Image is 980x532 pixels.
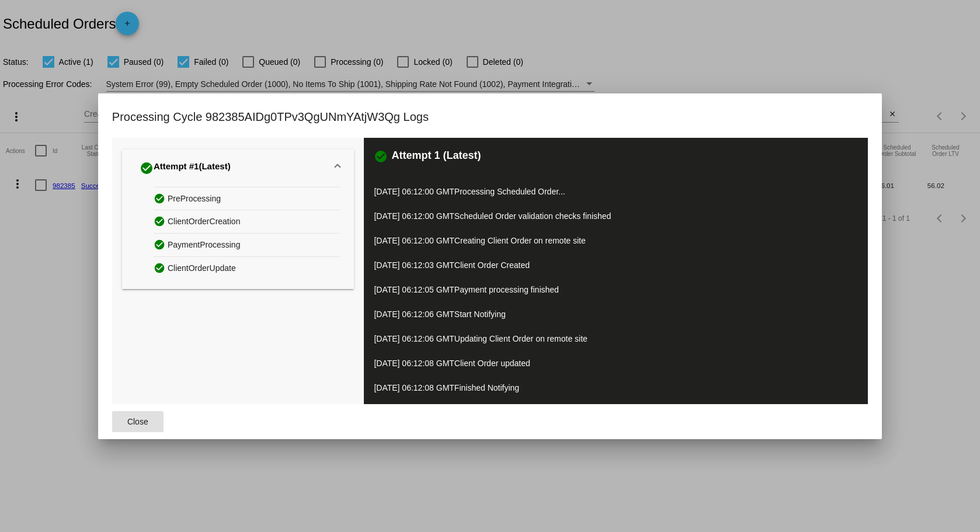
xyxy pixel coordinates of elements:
[374,355,858,371] p: [DATE] 06:12:08 GMT
[374,331,858,347] p: [DATE] 06:12:06 GMT
[154,190,168,207] mat-icon: check_circle
[454,334,588,343] span: Updating Client Order on remote site
[454,383,519,392] span: Finished Notifying
[112,411,164,432] button: Close dialog
[112,107,429,126] h1: Processing Cycle 982385AIDg0TPv3QgUNmYAtjW3Qg Logs
[168,236,241,254] span: PaymentProcessing
[454,285,559,294] span: Payment processing finished
[374,281,858,298] p: [DATE] 06:12:05 GMT
[154,236,168,253] mat-icon: check_circle
[454,211,611,221] span: Scheduled Order validation checks finished
[391,149,481,164] h3: Attempt 1 (Latest)
[140,161,154,175] mat-icon: check_circle
[140,159,231,178] div: Attempt #1
[122,187,354,289] div: Attempt #1(Latest)
[374,149,388,164] mat-icon: check_circle
[154,259,168,276] mat-icon: check_circle
[168,213,241,231] span: ClientOrderCreation
[374,380,858,396] p: [DATE] 06:12:08 GMT
[374,232,858,249] p: [DATE] 06:12:00 GMT
[154,213,168,230] mat-icon: check_circle
[374,183,858,200] p: [DATE] 06:12:00 GMT
[168,190,221,208] span: PreProcessing
[454,236,586,245] span: Creating Client Order on remote site
[454,187,565,196] span: Processing Scheduled Order...
[168,259,236,277] span: ClientOrderUpdate
[454,359,530,368] span: Client Order updated
[199,161,230,175] span: (Latest)
[374,306,858,322] p: [DATE] 06:12:06 GMT
[127,417,148,426] span: Close
[374,257,858,273] p: [DATE] 06:12:03 GMT
[122,149,354,187] mat-expansion-panel-header: Attempt #1(Latest)
[454,260,530,270] span: Client Order Created
[374,208,858,224] p: [DATE] 06:12:00 GMT
[454,310,506,319] span: Start Notifying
